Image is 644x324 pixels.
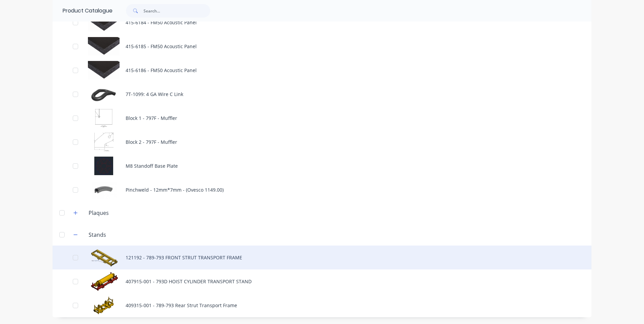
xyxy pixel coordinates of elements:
div: 7T-1099: 4 GA Wire C Link7T-1099: 4 GA Wire C Link [53,82,591,106]
div: 415-6184 - FM50 Acoustic Panel415-6184 - FM50 Acoustic Panel [53,10,591,34]
div: M8 Standoff Base PlateM8 Standoff Base Plate [53,154,591,178]
div: Block 1 - 797F - Muffler Block 1 - 797F - Muffler [53,106,591,130]
div: 407915-001 - 793D HOIST CYLINDER TRANSPORT STAND407915-001 - 793D HOIST CYLINDER TRANSPORT STAND [53,269,591,293]
div: Pinchweld - 12mm*7mm - (Ovesco 1149.00)Pinchweld - 12mm*7mm - (Ovesco 1149.00) [53,178,591,202]
div: Block 2 - 797F - MufflerBlock 2 - 797F - Muffler [53,130,591,154]
input: Search... [143,4,210,18]
div: 121192 - 789-793 FRONT STRUT TRANSPORT FRAME121192 - 789-793 FRONT STRUT TRANSPORT FRAME [53,246,591,269]
div: 415-6185 - FM50 Acoustic Panel415-6185 - FM50 Acoustic Panel [53,34,591,58]
div: Stands [83,231,111,239]
div: Plaques [83,209,114,217]
div: 409315-001 - 789-793 Rear Strut Transport Frame409315-001 - 789-793 Rear Strut Transport Frame [53,293,591,317]
div: 415-6186 - FM50 Acoustic Panel415-6186 - FM50 Acoustic Panel [53,58,591,82]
